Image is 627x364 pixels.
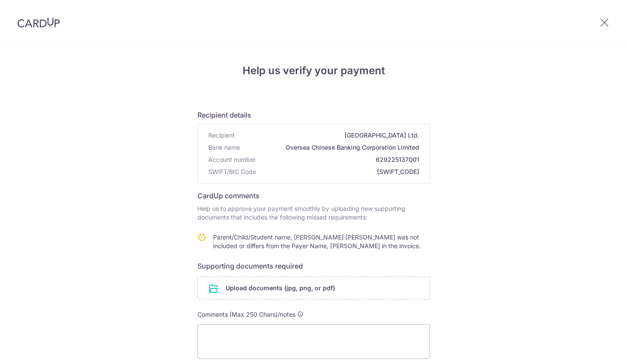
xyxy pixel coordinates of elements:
span: [SWIFT_CODE] [259,167,419,176]
span: 629225137001 [259,155,419,164]
p: Help us to approve your payment smoothly by uploading new supporting documents that includes the ... [197,204,430,222]
img: CardUp [17,17,60,28]
h6: CardUp comments [197,190,430,201]
span: [GEOGRAPHIC_DATA] Ltd. [238,131,419,140]
h6: Recipient details [197,110,430,120]
span: Comments (Max 250 Chars)/notes [197,311,295,318]
h4: Help us verify your payment [197,63,430,79]
span: Bank name [208,143,240,152]
span: SWIFT/BIC Code [208,167,256,176]
span: Account number [208,155,256,164]
span: Parent/Child/Student name, [PERSON_NAME] [PERSON_NAME] was not included or differs from the Payer... [213,233,421,249]
div: Upload documents (jpg, png, or pdf) [197,276,430,300]
span: Oversea Chinese Banking Corporation Limited [243,143,419,152]
h6: Supporting documents required [197,261,430,271]
span: Recipient [208,131,235,140]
